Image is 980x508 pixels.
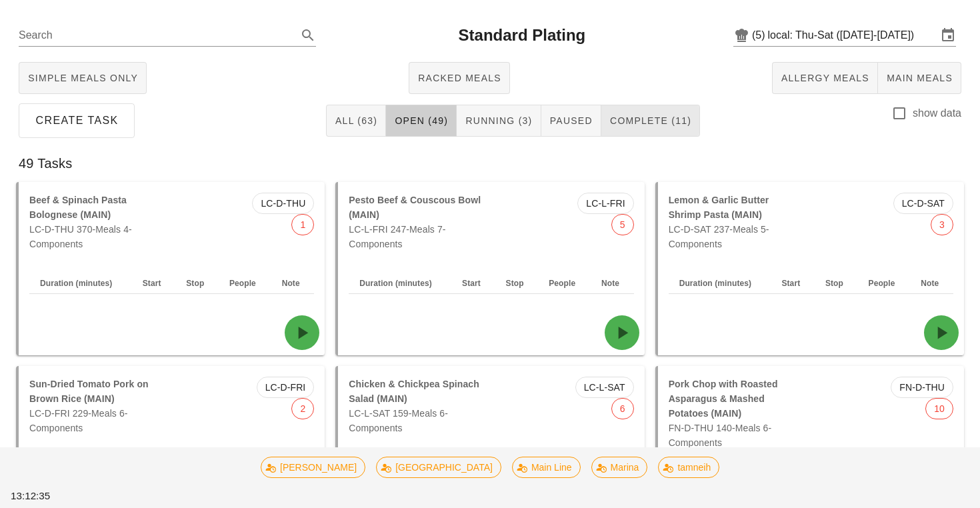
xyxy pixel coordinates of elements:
th: Stop [175,273,219,294]
label: show data [913,107,961,120]
button: Allergy Meals [772,62,878,94]
div: 49 Tasks [8,142,972,185]
span: 10 [934,399,945,419]
th: Stop [815,273,858,294]
th: Duration (minutes) [29,273,132,294]
div: LC-D-FRI 229-Meals 6-Components [21,369,172,443]
span: 2 [300,399,305,419]
div: (5) [752,29,768,42]
span: LC-L-SAT [584,377,625,397]
th: Start [771,273,815,294]
span: Main Meals [886,73,953,83]
span: LC-D-FRI [265,377,306,397]
span: LC-D-THU [261,193,305,213]
button: Running (3) [457,105,541,137]
button: Complete (11) [601,105,700,137]
button: Simple Meals Only [19,62,147,94]
span: All (63) [335,115,377,126]
div: 13:12:35 [8,486,89,507]
button: Open (49) [386,105,457,137]
th: People [858,273,911,294]
div: FN-D-THU 140-Meals 6-Components [661,369,811,458]
b: Chicken & Chickpea Spinach Salad (MAIN) [349,379,479,404]
b: Sun-Dried Tomato Pork on Brown Rice (MAIN) [29,379,149,404]
button: Racked Meals [409,62,510,94]
span: LC-L-FRI [586,193,625,213]
span: Paused [549,115,593,126]
span: 5 [620,215,625,235]
th: Start [132,273,176,294]
div: LC-L-FRI 247-Meals 7-Components [341,185,491,259]
th: Stop [495,273,539,294]
b: Pork Chop with Roasted Asparagus & Mashed Potatoes (MAIN) [669,379,778,419]
th: Duration (minutes) [349,273,451,294]
span: 3 [939,215,945,235]
span: [PERSON_NAME] [269,457,357,477]
span: Create Task [35,115,119,127]
b: Beef & Spinach Pasta Bolognese (MAIN) [29,195,127,220]
span: Allergy Meals [781,73,869,83]
button: Paused [541,105,601,137]
span: 1 [300,215,305,235]
th: People [219,273,271,294]
span: Marina [599,457,639,477]
span: Simple Meals Only [27,73,138,83]
button: Create Task [19,103,135,138]
span: 6 [620,399,625,419]
th: Duration (minutes) [669,273,771,294]
th: Note [271,273,315,294]
span: Complete (11) [609,115,691,126]
span: Racked Meals [417,73,501,83]
span: Open (49) [394,115,448,126]
h2: Standard Plating [459,23,586,47]
span: Main Line [521,457,572,477]
th: People [538,273,591,294]
span: Running (3) [465,115,532,126]
div: LC-D-SAT 237-Meals 5-Components [661,185,811,259]
b: Lemon & Garlic Butter Shrimp Pasta (MAIN) [669,195,769,220]
span: FN-D-THU [899,377,945,397]
button: Main Meals [878,62,961,94]
span: tamneih [667,457,711,477]
th: Note [910,273,953,294]
span: [GEOGRAPHIC_DATA] [385,457,493,477]
th: Start [451,273,495,294]
span: LC-D-SAT [902,193,945,213]
div: LC-L-SAT 159-Meals 6-Components [341,369,491,443]
div: LC-D-THU 370-Meals 4-Components [21,185,172,259]
b: Pesto Beef & Couscous Bowl (MAIN) [349,195,481,220]
button: All (63) [326,105,386,137]
th: Note [591,273,634,294]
